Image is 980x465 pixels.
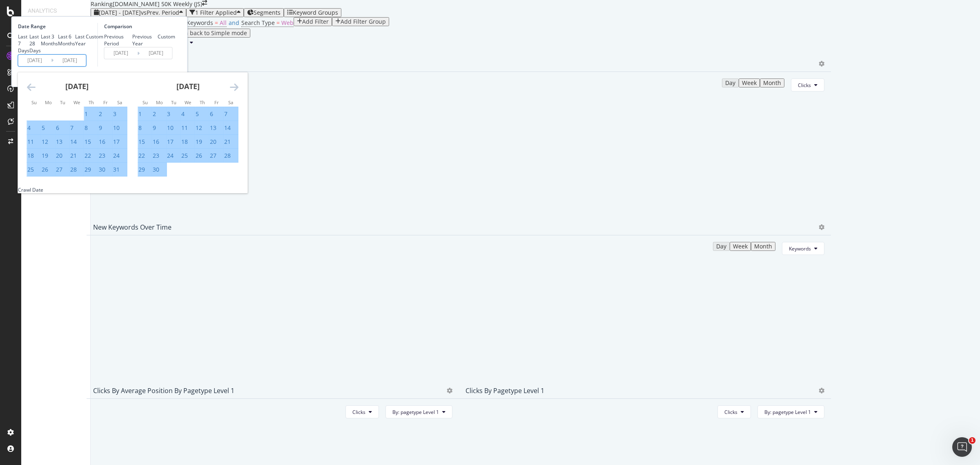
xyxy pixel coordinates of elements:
[98,107,113,121] td: Selected. Friday, May 2, 2025
[733,243,748,250] div: Week
[167,149,181,163] td: Selected. Tuesday, June 24, 2025
[104,33,133,47] div: Previous Period
[18,33,29,54] div: Last 7 Days
[195,9,237,16] div: 1 Filter Applied
[27,135,41,149] td: Selected. Sunday, May 11, 2025
[98,149,113,163] td: Selected. Friday, May 23, 2025
[214,99,219,105] small: Fr
[18,186,43,193] div: Crawl Date
[86,33,103,40] div: Custom
[181,107,195,121] td: Selected. Wednesday, June 4, 2025
[113,124,120,132] div: 10
[143,99,148,105] small: Su
[392,409,439,416] span: By: pagetype Level 1
[167,29,250,38] button: Switch back to Simple mode
[742,80,757,86] div: Week
[84,163,98,177] td: Selected. Thursday, May 29, 2025
[28,7,84,15] div: Analytics
[791,78,824,92] button: Clicks
[41,33,58,47] div: Last 3 Months
[153,110,156,118] div: 2
[141,9,179,16] span: vs Prev. Period
[152,107,167,121] td: Selected. Monday, June 2, 2025
[200,99,205,105] small: Th
[722,78,739,87] button: Day
[138,110,142,118] div: 1
[84,149,98,163] td: Selected. Thursday, May 22, 2025
[185,99,191,105] small: We
[760,78,784,87] button: Month
[56,121,70,135] td: Selected. Tuesday, May 6, 2025
[27,165,34,174] div: 25
[42,152,48,160] div: 19
[195,135,209,149] td: Selected. Thursday, June 19, 2025
[302,18,329,25] div: Add Filter
[186,8,244,17] button: 1 Filter Applied
[293,9,338,16] div: Keyword Groups
[171,99,176,105] small: Tu
[99,165,105,174] div: 30
[99,9,141,16] span: [DATE] - [DATE]
[138,135,152,149] td: Selected. Sunday, June 15, 2025
[153,138,159,146] div: 16
[27,138,34,146] div: 11
[138,163,152,177] td: Selected. Sunday, June 29, 2025
[229,19,239,27] span: and
[41,135,56,149] td: Selected. Monday, May 12, 2025
[224,152,231,160] div: 28
[27,124,31,132] div: 4
[117,99,122,105] small: Sa
[42,165,48,174] div: 26
[757,405,824,418] button: By: pagetype Level 1
[98,163,113,177] td: Selected. Friday, May 30, 2025
[29,33,41,54] div: Last 28 Days
[276,19,280,27] span: =
[754,243,772,250] div: Month
[85,124,88,132] div: 8
[99,110,102,118] div: 2
[158,33,175,40] div: Custom
[27,82,36,92] div: Move backward to switch to the previous month.
[713,242,730,251] button: Day
[113,121,127,135] td: Selected. Saturday, May 10, 2025
[152,135,167,149] td: Selected. Monday, June 16, 2025
[113,107,127,121] td: Selected. Saturday, May 3, 2025
[969,437,976,444] span: 1
[224,107,238,121] td: Selected. Saturday, June 7, 2025
[167,107,181,121] td: Selected. Tuesday, June 3, 2025
[60,99,65,105] small: Tu
[85,138,91,146] div: 15
[181,124,188,132] div: 11
[294,17,332,26] button: Add Filter
[224,135,238,149] td: Selected. Saturday, June 21, 2025
[724,409,737,416] span: Clicks
[281,19,294,27] span: Web
[89,99,94,105] small: Th
[254,9,281,16] span: Segments
[113,149,127,163] td: Selected. Saturday, May 24, 2025
[167,110,170,118] div: 3
[56,152,62,160] div: 20
[210,110,213,118] div: 6
[167,152,174,160] div: 24
[56,149,70,163] td: Selected. Tuesday, May 20, 2025
[113,110,116,118] div: 3
[70,121,84,135] td: Selected. Wednesday, May 7, 2025
[98,121,113,135] td: Selected. Friday, May 9, 2025
[140,47,172,59] input: End Date
[170,30,247,36] div: Switch back to Simple mode
[181,110,185,118] div: 4
[58,33,75,47] div: Last 6 Months
[75,33,86,47] div: Last Year
[53,55,86,66] input: End Date
[99,124,102,132] div: 9
[138,138,145,146] div: 15
[244,8,284,17] button: Segments
[739,78,760,87] button: Week
[224,124,231,132] div: 14
[113,163,127,177] td: Selected. Saturday, May 31, 2025
[18,72,247,186] div: Calendar
[113,135,127,149] td: Selected. Saturday, May 17, 2025
[18,23,96,30] div: Date Range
